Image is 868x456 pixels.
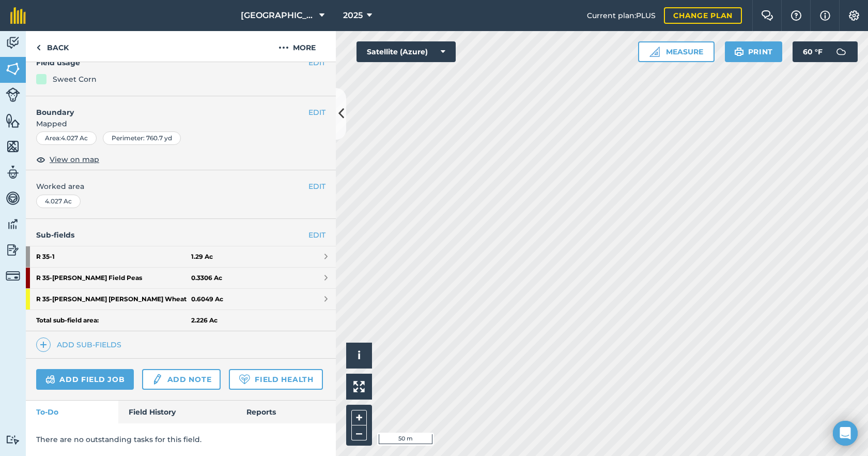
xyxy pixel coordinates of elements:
[6,61,20,77] img: svg+xml;base64,PHN2ZyB4bWxucz0iaHR0cDovL3d3dy53My5vcmcvMjAwMC9zdmciIHdpZHRoPSI1NiIgaGVpZ2h0PSI2MC...
[343,9,363,22] span: 2025
[6,35,20,51] img: svg+xml;base64,PD94bWwgdmVyc2lvbj0iMS4wIiBlbmNvZGluZz0idXRmLTgiPz4KPCEtLSBHZW5lcmF0b3I6IEFkb2JlIE...
[40,339,47,351] img: svg+xml;base64,PHN2ZyB4bWxucz0iaHR0cDovL3d3dy53My5vcmcvMjAwMC9zdmciIHdpZHRoPSIxNCIgaGVpZ2h0PSIyNC...
[191,316,218,325] strong: 2.226 Ac
[151,373,163,386] img: svg+xml;base64,PD94bWwgdmVyc2lvbj0iMS4wIiBlbmNvZGluZz0idXRmLTgiPz4KPCEtLSBHZW5lcmF0b3I6IEFkb2JlIE...
[26,96,308,118] h4: Boundary
[848,10,860,21] img: A cog icon
[6,435,20,445] img: svg+xml;base64,PD94bWwgdmVyc2lvbj0iMS4wIiBlbmNvZGluZz0idXRmLTgiPz4KPCEtLSBHZW5lcmF0b3I6IEFkb2JlIE...
[26,289,336,310] a: R 35-[PERSON_NAME] [PERSON_NAME] Wheat0.6049 Ac
[308,57,326,68] button: EDIT
[638,41,715,62] button: Measure
[236,401,336,423] a: Reports
[278,41,289,54] img: svg+xml;base64,PHN2ZyB4bWxucz0iaHR0cDovL3d3dy53My5vcmcvMjAwMC9zdmciIHdpZHRoPSIyMCIgaGVpZ2h0PSIyNC...
[308,107,326,118] button: EDIT
[820,9,830,22] img: svg+xml;base64,PHN2ZyB4bWxucz0iaHR0cDovL3d3dy53My5vcmcvMjAwMC9zdmciIHdpZHRoPSIxNyIgaGVpZ2h0PSIxNy...
[26,401,118,423] a: To-Do
[725,41,783,62] button: Print
[36,153,45,166] img: svg+xml;base64,PHN2ZyB4bWxucz0iaHR0cDovL3d3dy53My5vcmcvMjAwMC9zdmciIHdpZHRoPSIxOCIgaGVpZ2h0PSIyNC...
[358,349,361,362] span: i
[26,246,336,267] a: R 35-11.29 Ac
[6,139,20,154] img: svg+xml;base64,PHN2ZyB4bWxucz0iaHR0cDovL3d3dy53My5vcmcvMjAwMC9zdmciIHdpZHRoPSI1NiIgaGVpZ2h0PSI2MC...
[36,41,41,54] img: svg+xml;base64,PHN2ZyB4bWxucz0iaHR0cDovL3d3dy53My5vcmcvMjAwMC9zdmciIHdpZHRoPSI5IiBoZWlnaHQ9IjI0Ii...
[6,190,20,206] img: svg+xml;base64,PD94bWwgdmVyc2lvbj0iMS4wIiBlbmNvZGluZz0idXRmLTgiPz4KPCEtLSBHZW5lcmF0b3I6IEFkb2JlIE...
[308,229,326,241] a: EDIT
[50,154,99,165] span: View on map
[118,401,236,423] a: Field History
[346,343,372,369] button: i
[142,369,221,390] a: Add note
[790,10,802,21] img: A question mark icon
[241,9,315,22] span: [GEOGRAPHIC_DATA]
[229,369,322,390] a: Field Health
[761,10,773,21] img: Two speech bubbles overlapping with the left bubble in the forefront
[36,181,326,192] span: Worked area
[36,246,191,267] strong: R 35 - 1
[36,195,81,208] div: 4.027 Ac
[191,253,213,261] strong: 1.29 Ac
[36,289,191,310] strong: R 35 - [PERSON_NAME] [PERSON_NAME] Wheat
[793,41,858,62] button: 60 °F
[191,274,222,282] strong: 0.3306 Ac
[36,268,191,288] strong: R 35 - [PERSON_NAME] Field Peas
[649,47,660,57] img: Ruler icon
[26,268,336,288] a: R 35-[PERSON_NAME] Field Peas0.3306 Ac
[36,153,99,166] button: View on map
[36,131,97,145] div: Area : 4.027 Ac
[10,7,26,24] img: fieldmargin Logo
[6,113,20,128] img: svg+xml;base64,PHN2ZyB4bWxucz0iaHR0cDovL3d3dy53My5vcmcvMjAwMC9zdmciIHdpZHRoPSI1NiIgaGVpZ2h0PSI2MC...
[6,165,20,180] img: svg+xml;base64,PD94bWwgdmVyc2lvbj0iMS4wIiBlbmNvZGluZz0idXRmLTgiPz4KPCEtLSBHZW5lcmF0b3I6IEFkb2JlIE...
[587,10,656,21] span: Current plan : PLUS
[45,373,55,386] img: svg+xml;base64,PD94bWwgdmVyc2lvbj0iMS4wIiBlbmNvZGluZz0idXRmLTgiPz4KPCEtLSBHZW5lcmF0b3I6IEFkb2JlIE...
[664,7,742,24] a: Change plan
[36,337,126,352] a: Add sub-fields
[351,410,367,425] button: +
[53,73,97,85] div: Sweet Corn
[351,425,367,440] button: –
[103,131,181,145] div: Perimeter : 760.7 yd
[258,31,336,62] button: More
[734,46,744,58] img: svg+xml;base64,PHN2ZyB4bWxucz0iaHR0cDovL3d3dy53My5vcmcvMjAwMC9zdmciIHdpZHRoPSIxOSIgaGVpZ2h0PSIyNC...
[831,41,851,62] img: svg+xml;base64,PD94bWwgdmVyc2lvbj0iMS4wIiBlbmNvZGluZz0idXRmLTgiPz4KPCEtLSBHZW5lcmF0b3I6IEFkb2JlIE...
[26,31,79,62] a: Back
[353,381,365,392] img: Four arrows, one pointing top left, one top right, one bottom right and the last bottom left
[6,87,20,102] img: svg+xml;base64,PD94bWwgdmVyc2lvbj0iMS4wIiBlbmNvZGluZz0idXRmLTgiPz4KPCEtLSBHZW5lcmF0b3I6IEFkb2JlIE...
[357,41,456,62] button: Satellite (Azure)
[191,295,223,303] strong: 0.6049 Ac
[308,181,326,192] button: EDIT
[833,421,858,446] div: Open Intercom Messenger
[36,369,134,390] a: Add field job
[36,57,308,68] h4: Field usage
[6,269,20,283] img: svg+xml;base64,PD94bWwgdmVyc2lvbj0iMS4wIiBlbmNvZGluZz0idXRmLTgiPz4KPCEtLSBHZW5lcmF0b3I6IEFkb2JlIE...
[803,41,823,62] span: 60 ° F
[36,434,326,445] p: There are no outstanding tasks for this field.
[36,316,191,325] strong: Total sub-field area:
[6,242,20,258] img: svg+xml;base64,PD94bWwgdmVyc2lvbj0iMS4wIiBlbmNvZGluZz0idXRmLTgiPz4KPCEtLSBHZW5lcmF0b3I6IEFkb2JlIE...
[6,216,20,232] img: svg+xml;base64,PD94bWwgdmVyc2lvbj0iMS4wIiBlbmNvZGluZz0idXRmLTgiPz4KPCEtLSBHZW5lcmF0b3I6IEFkb2JlIE...
[26,229,336,241] h4: Sub-fields
[26,118,336,129] span: Mapped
